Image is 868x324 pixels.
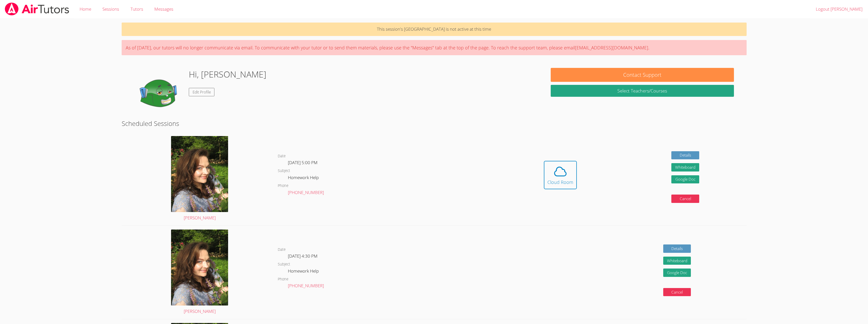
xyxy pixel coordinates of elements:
a: [PERSON_NAME] [171,136,228,222]
button: Cancel [663,288,691,296]
a: [PERSON_NAME] [171,230,228,315]
span: [DATE] 5:00 PM [288,160,318,165]
button: Contact Support [551,68,734,82]
dt: Phone [278,183,288,189]
button: Whiteboard [671,163,699,171]
span: [DATE] 4:30 PM [288,253,318,259]
dt: Subject [278,168,290,174]
img: a.JPG [171,230,228,306]
a: Select Teachers/Courses [551,85,734,97]
a: Details [663,244,691,253]
img: airtutors_banner-c4298cdbf04f3fff15de1276eac7730deb9818008684d7c2e4769d2f7ddbe033.png [4,3,70,15]
img: a.JPG [171,136,228,212]
a: Google Doc [671,175,699,184]
a: [PHONE_NUMBER] [288,283,324,289]
img: default.png [134,68,185,119]
h1: Hi, [PERSON_NAME] [189,68,266,81]
a: [PHONE_NUMBER] [288,189,324,195]
dt: Subject [278,261,290,268]
span: Messages [154,6,173,12]
a: Details [671,151,699,160]
dt: Phone [278,276,288,282]
dd: Homework Help [288,268,320,276]
p: This session's [GEOGRAPHIC_DATA] is not active at this time [122,23,747,36]
button: Whiteboard [663,257,691,265]
dt: Date [278,246,286,253]
h2: Scheduled Sessions [122,119,747,128]
dt: Date [278,153,286,159]
button: Cloud Room [544,161,577,189]
a: Edit Profile [189,88,215,96]
a: Google Doc [663,269,691,277]
dd: Homework Help [288,174,320,183]
div: As of [DATE], our tutors will no longer communicate via email. To communicate with your tutor or ... [122,40,747,55]
button: Cancel [671,195,699,203]
div: Cloud Room [547,179,573,186]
